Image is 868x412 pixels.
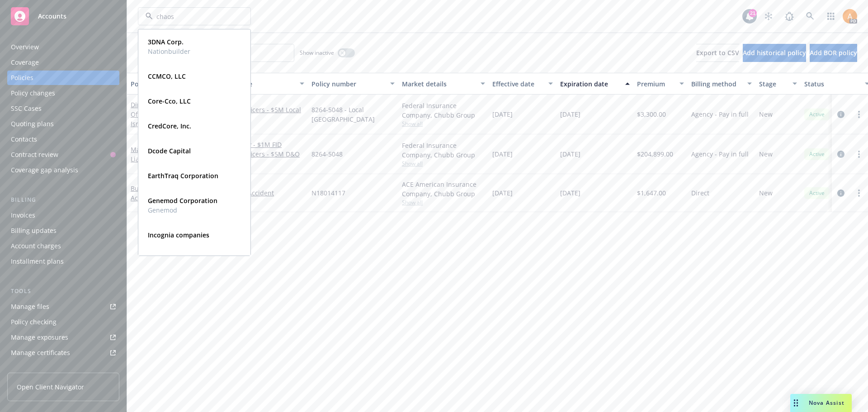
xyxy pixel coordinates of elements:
div: SSC Cases [11,101,42,116]
div: Manage certificates [11,346,70,360]
span: 8264-5048 [311,149,343,159]
span: Nova Assist [809,399,844,407]
button: Billing method [688,73,755,95]
strong: Incognia companies [148,231,209,239]
strong: Dcode Capital [148,147,191,155]
div: Contract review [11,147,58,162]
div: Overview [11,40,39,54]
a: Stop snowing [759,7,778,25]
a: Directors and Officers [131,100,187,128]
div: Expiration date [560,79,620,89]
div: Policy number [311,79,385,89]
div: Federal Insurance Company, Chubb Group [402,101,485,120]
div: Account charges [11,239,61,253]
strong: Core-Cco, LLC [148,97,191,105]
span: Show all [402,160,485,167]
button: Lines of coverage [195,73,308,95]
button: Policy details [127,73,195,95]
div: Invoices [11,208,35,223]
button: Expiration date [557,73,633,95]
div: Coverage [11,55,39,70]
a: Manage BORs [7,361,119,375]
a: Report a Bug [780,7,798,25]
div: ACE American Insurance Company, Chubb Group [402,180,485,199]
span: Show inactive [300,49,334,57]
span: $3,300.00 [637,109,666,119]
a: Invoices [7,208,119,223]
span: Active [808,150,826,158]
button: Market details [398,73,489,95]
span: Agency - Pay in full [691,149,749,159]
span: 8264-5048 - Local [GEOGRAPHIC_DATA] [311,105,395,124]
div: Billing updates [11,223,57,238]
span: $204,899.00 [637,149,673,159]
div: Drag to move [790,394,802,412]
span: Nationbuilder [148,47,190,56]
button: Effective date [489,73,557,95]
a: Policy changes [7,86,119,100]
span: Direct [691,188,709,198]
span: $1,647.00 [637,188,666,198]
span: N18014117 [311,188,345,198]
span: [DATE] [492,188,513,198]
div: Policy checking [11,315,57,329]
div: Effective date [492,79,543,89]
div: Billing method [691,79,742,89]
span: New [759,109,773,119]
span: [DATE] [492,149,513,159]
a: Directors and Officers - $5M Local Israel D&O [198,105,304,124]
a: more [854,109,864,120]
span: [DATE] [560,188,580,198]
span: [DATE] [560,149,580,159]
div: Installment plans [11,254,64,269]
a: Installment plans [7,254,119,269]
a: Coverage [7,55,119,70]
div: Federal Insurance Company, Chubb Group [402,141,485,160]
div: Stage [759,79,787,89]
a: Manage exposures [7,330,119,345]
a: Quoting plans [7,117,119,131]
span: Open Client Navigator [17,382,84,392]
div: Premium [637,79,674,89]
a: 1 more [198,159,304,168]
div: Status [804,79,859,89]
span: [DATE] [492,109,513,119]
a: circleInformation [835,109,846,120]
button: Stage [755,73,801,95]
input: Filter by keyword [153,12,232,21]
strong: Genemod Corporation [148,196,217,205]
a: Contacts [7,132,119,147]
span: Agency - Pay in full [691,109,749,119]
a: Policies [7,71,119,85]
a: Business Travel Accident [198,188,304,198]
div: Manage BORs [11,361,53,375]
div: 21 [749,9,757,17]
button: Export to CSV [696,44,739,62]
span: [DATE] [560,109,580,119]
button: Nova Assist [790,394,852,412]
button: Premium [633,73,688,95]
span: Add historical policy [743,48,806,57]
div: Contacts [11,132,37,147]
a: Account charges [7,239,119,253]
span: New [759,149,773,159]
a: circleInformation [835,149,846,160]
a: Billing updates [7,223,119,238]
a: more [854,188,864,199]
span: Genemod [148,205,217,215]
span: Add BOR policy [810,48,857,57]
span: Show all [402,120,485,128]
a: Contract review [7,147,119,162]
a: Coverage gap analysis [7,163,119,177]
span: Export to CSV [696,48,739,57]
span: Show all [402,199,485,206]
a: Policy checking [7,315,119,329]
div: Coverage gap analysis [11,163,78,177]
a: Overview [7,40,119,54]
img: photo [843,9,857,24]
div: Policy details [131,79,181,89]
a: Manage files [7,299,119,314]
a: more [854,149,864,160]
span: Active [808,189,826,197]
a: Directors and Officers - $5M D&O [198,149,304,159]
